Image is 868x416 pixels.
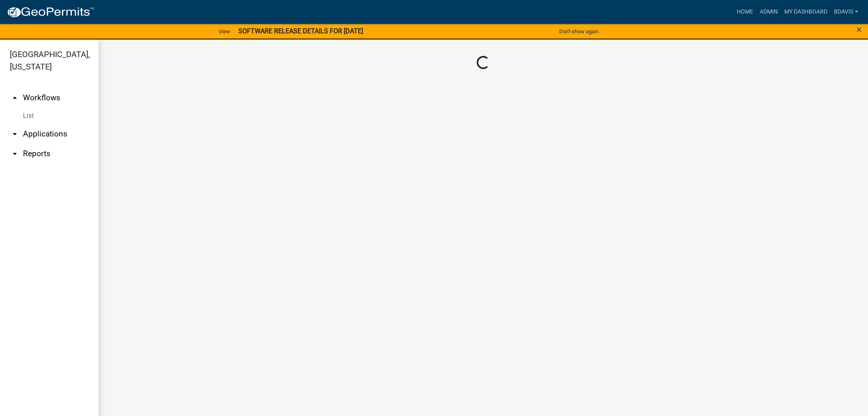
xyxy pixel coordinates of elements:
[857,24,862,35] span: ×
[10,149,20,159] i: arrow_drop_down
[10,129,20,139] i: arrow_drop_down
[238,27,363,35] strong: SOFTWARE RELEASE DETAILS FOR [DATE]
[556,25,602,38] button: Don't show again
[781,4,831,20] a: My Dashboard
[215,25,233,38] a: View
[10,93,20,103] i: arrow_drop_up
[857,25,862,35] button: Close
[756,4,781,20] a: Admin
[831,4,861,20] a: bdavis
[733,4,756,20] a: Home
